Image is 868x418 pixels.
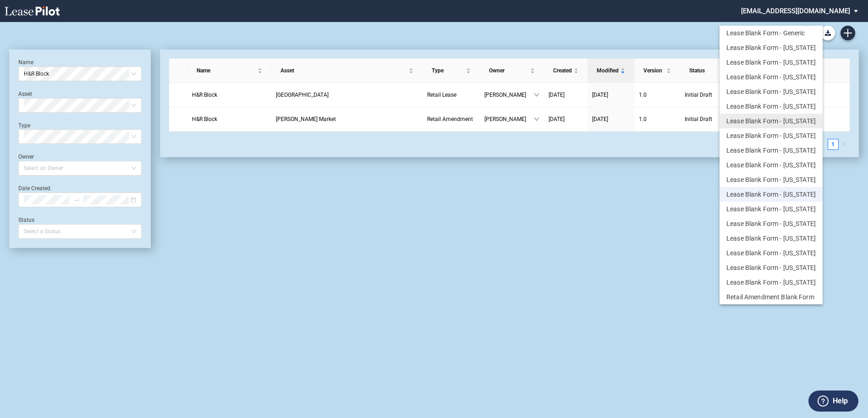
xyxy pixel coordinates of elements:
button: Lease Blank Form - Florida [720,158,823,172]
button: Lease Blank Form - Pennsylvania [720,128,823,143]
label: Help [833,395,848,407]
button: Lease Blank Form - Texas [720,143,823,158]
button: Lease Blank Form - Arizona [720,172,823,187]
button: Lease Blank Form - New Jersey [720,114,823,128]
button: Lease Blank Form - Nevada [720,187,823,202]
button: Lease Blank Form - Rhode Island [720,275,823,290]
button: Lease Blank Form - Virginia [720,40,823,55]
button: Lease Blank Form - California [720,55,823,70]
button: Lease Blank Form - Tennessee [720,231,823,246]
button: Retail Amendment Blank Form [720,290,823,304]
button: Lease Blank Form - Generic [720,26,823,40]
button: Lease Blank Form - Washington [720,99,823,114]
button: Lease Blank Form - New York [720,84,823,99]
button: Lease Blank Form - Maryland [720,260,823,275]
button: Lease Blank Form - Massachusetts [720,202,823,216]
button: Lease Blank Form - Illinois [720,246,823,260]
button: Lease Blank Form - North Carolina [720,216,823,231]
button: Help [808,390,858,412]
button: Lease Blank Form - Georgia [720,70,823,84]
